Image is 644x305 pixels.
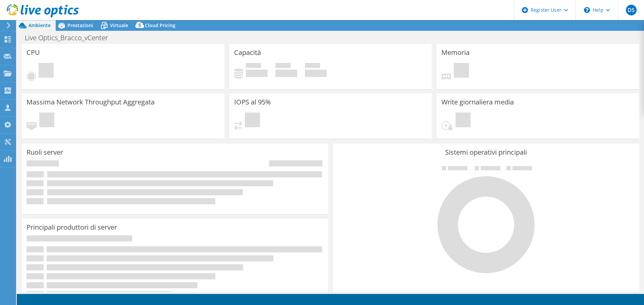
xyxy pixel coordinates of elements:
[26,49,40,56] h3: CPU
[145,22,175,28] span: Cloud Pricing
[441,49,470,56] h3: Memoria
[234,49,261,56] h3: Capacità
[338,149,634,156] h3: Sistemi operativi principali
[245,112,260,129] span: In sospeso
[26,149,63,156] h3: Ruoli server
[22,34,118,42] h1: Live Optics_Bracco_vCenter
[234,98,271,106] h3: IOPS al 95%
[26,98,155,106] h3: Massima Network Throughput Aggregata
[29,22,51,28] span: Ambiente
[305,63,320,70] span: Totale
[39,63,54,79] span: In sospeso
[584,7,590,13] svg: \n
[246,63,261,70] span: In uso
[246,70,268,77] h4: 0 GiB
[26,224,117,231] h3: Principali produttori di server
[455,112,471,129] span: In sospeso
[67,22,93,28] span: Prestazioni
[275,70,297,77] h4: 0 GiB
[39,112,54,129] span: In sospeso
[275,63,290,70] span: Disponibile
[110,22,128,28] span: Virtuale
[441,98,514,106] h3: Write giornaliera media
[626,5,637,15] span: DS
[305,70,327,77] h4: 0 GiB
[454,63,469,79] span: In sospeso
